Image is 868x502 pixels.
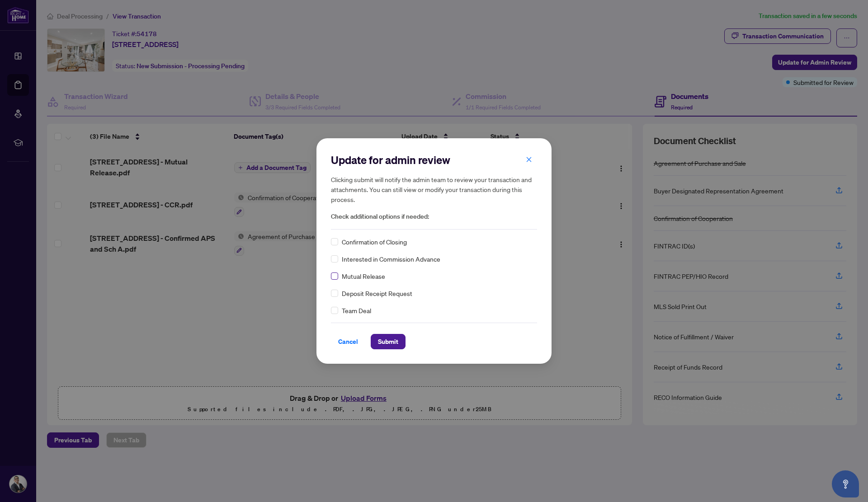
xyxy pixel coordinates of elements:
span: close [526,156,532,163]
h5: Clicking submit will notify the admin team to review your transaction and attachments. You can st... [331,174,537,204]
span: Check additional options if needed: [331,211,537,222]
button: Open asap [832,470,859,497]
span: Cancel [338,334,358,349]
span: Submit [378,334,398,349]
span: Deposit Receipt Request [342,288,412,298]
span: Interested in Commission Advance [342,254,440,264]
button: Cancel [331,334,365,349]
span: Mutual Release [342,271,385,281]
span: Team Deal [342,305,371,315]
button: Submit [371,334,406,349]
h2: Update for admin review [331,153,537,167]
span: Confirmation of Closing [342,237,407,247]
